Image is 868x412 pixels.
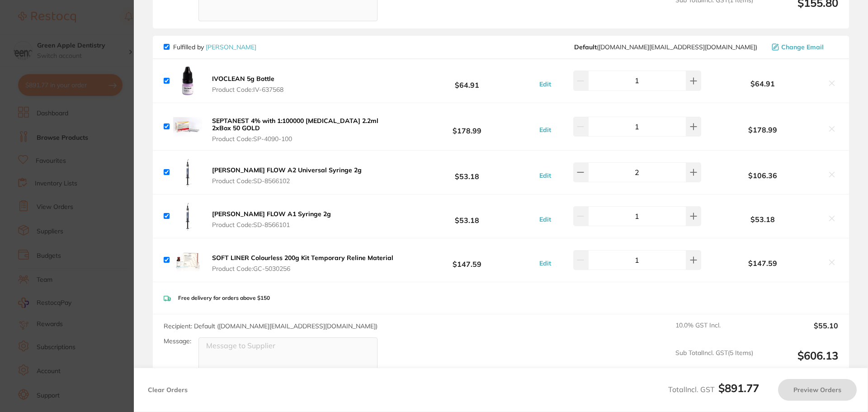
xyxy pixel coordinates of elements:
span: 10.0 % GST Incl. [675,322,753,341]
span: Product Code: SD-8566102 [212,177,362,185]
b: IVOCLEAN 5g Bottle [212,75,274,83]
span: Recipient: Default ( [DOMAIN_NAME][EMAIL_ADDRESS][DOMAIN_NAME] ) [164,322,377,330]
b: $178.99 [400,118,534,135]
output: $606.13 [760,349,838,374]
b: $891.77 [718,381,759,395]
span: Product Code: SD-8566101 [212,221,331,228]
b: [PERSON_NAME] FLOW A1 Syringe 2g [212,210,331,218]
button: Edit [537,171,554,180]
button: SEPTANEST 4% with 1:100000 [MEDICAL_DATA] 2.2ml 2xBox 50 GOLD Product Code:SP-4090-100 [209,117,400,143]
b: $64.91 [400,72,534,89]
p: Free delivery for orders above $150 [178,295,270,301]
b: $64.91 [703,80,822,88]
span: Product Code: IV-637568 [212,86,283,93]
output: $55.10 [760,322,838,341]
p: Fulfilled by [173,43,256,51]
button: Clear Orders [145,379,190,401]
b: [PERSON_NAME] FLOW A2 Universal Syringe 2g [212,166,362,174]
button: SOFT LINER Colourless 200g Kit Temporary Reline Material Product Code:GC-5030256 [209,254,396,273]
button: Edit [537,80,554,88]
button: [PERSON_NAME] FLOW A1 Syringe 2g Product Code:SD-8566101 [209,210,334,229]
img: eDIwd2R6dQ [173,112,202,141]
img: dW9kMGNmdQ [173,66,202,95]
b: $53.18 [400,164,534,181]
b: $106.36 [703,171,822,180]
span: Change Email [781,43,824,51]
b: $53.18 [703,215,822,223]
button: Change Email [769,43,838,51]
span: customer.care@henryschein.com.au [574,43,757,51]
b: $147.59 [400,252,534,269]
b: $147.59 [703,259,822,267]
img: bGhlMGFsMQ [173,246,202,275]
button: Preview Orders [778,379,857,401]
span: Product Code: SP-4090-100 [212,135,397,142]
b: $178.99 [703,126,822,134]
button: Edit [537,259,554,267]
span: Sub Total Incl. GST ( 5 Items) [675,349,753,374]
span: Total Incl. GST [668,385,759,394]
button: Edit [537,215,554,223]
b: SEPTANEST 4% with 1:100000 [MEDICAL_DATA] 2.2ml 2xBox 50 GOLD [212,117,378,132]
img: YTc5dzJrbQ [173,202,202,231]
span: Product Code: GC-5030256 [212,265,393,272]
a: [PERSON_NAME] [206,43,256,51]
img: aWV6bTV3ag [173,158,202,187]
b: Default [574,43,597,51]
button: IVOCLEAN 5g Bottle Product Code:IV-637568 [209,75,286,94]
label: Message: [164,337,191,345]
button: Edit [537,126,554,134]
button: [PERSON_NAME] FLOW A2 Universal Syringe 2g Product Code:SD-8566102 [209,166,364,185]
b: $53.18 [400,208,534,225]
b: SOFT LINER Colourless 200g Kit Temporary Reline Material [212,254,393,262]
